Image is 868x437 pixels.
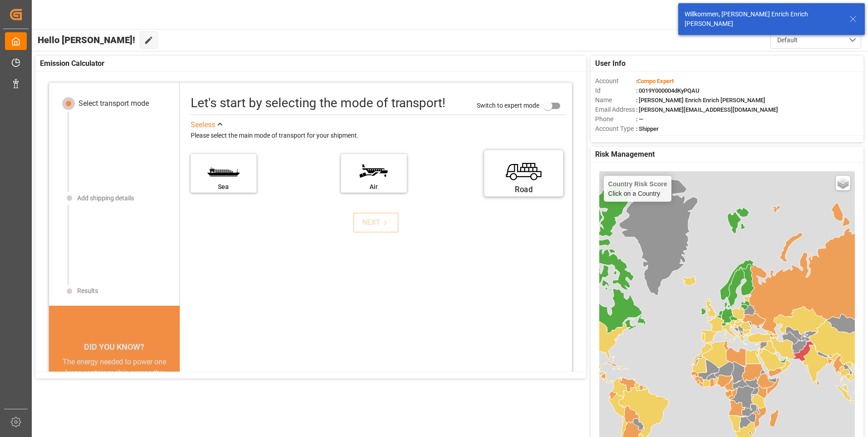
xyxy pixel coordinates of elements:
[608,180,667,197] div: Click on a Country
[595,95,636,105] span: Name
[637,78,674,84] span: Compo Expert
[167,357,180,433] button: next slide / item
[636,87,700,94] span: : 0019Y000004dKyPQAU
[595,58,626,69] span: User Info
[191,119,215,130] div: See less
[636,78,674,84] span: :
[636,106,778,113] span: : [PERSON_NAME][EMAIL_ADDRESS][DOMAIN_NAME]
[191,94,445,113] div: Let's start by selecting the mode of transport!
[770,31,861,49] button: open menu
[636,116,643,123] span: : —
[195,182,252,192] div: Sea
[345,182,402,192] div: Air
[49,357,62,433] button: previous slide / item
[595,105,636,114] span: Email Address
[77,194,134,203] div: Add shipping details
[608,180,667,188] h4: Country Risk Score
[353,213,399,233] button: NEXT
[49,338,180,357] div: DID YOU KNOW?
[490,184,558,195] div: Road
[362,217,390,228] div: NEXT
[595,76,636,86] span: Account
[191,130,566,141] div: Please select the main mode of transport for your shipment.
[777,35,798,45] span: Default
[685,10,841,29] div: Willkommen, [PERSON_NAME] Enrich Enrich [PERSON_NAME]
[836,176,850,190] a: Layers
[595,124,636,134] span: Account Type
[79,98,149,109] div: Select transport mode
[477,101,539,109] span: Switch to expert mode
[40,58,104,69] span: Emission Calculator
[60,357,169,422] div: The energy needed to power one large container ship across the ocean in a single day is the same ...
[595,86,636,95] span: Id
[595,114,636,124] span: Phone
[595,149,655,160] span: Risk Management
[38,31,135,49] span: Hello [PERSON_NAME]!
[636,97,765,104] span: : [PERSON_NAME] Enrich Enrich [PERSON_NAME]
[77,286,98,296] div: Results
[636,125,659,132] span: : Shipper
